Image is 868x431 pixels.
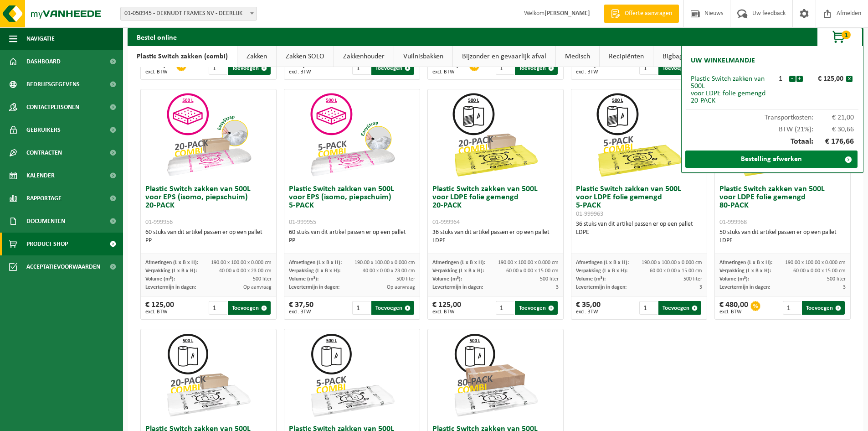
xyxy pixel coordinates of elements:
input: 1 [639,61,658,75]
div: € 125,00 [805,75,846,83]
span: 01-999968 [719,219,747,226]
img: 01-999955 [307,89,398,181]
span: Volume (m³): [145,276,175,282]
span: 190.00 x 100.00 x 0.000 cm [498,260,559,265]
input: 1 [639,301,658,315]
img: 01-999963 [594,89,685,181]
span: Offerte aanvragen [622,9,674,18]
span: 01-999955 [289,219,316,226]
span: Afmetingen (L x B x H): [145,260,198,265]
span: Contactpersonen [26,96,79,119]
input: 1 [209,61,227,75]
div: € 125,00 [432,301,461,315]
button: Toevoegen [658,301,701,315]
span: Verpakking (L x B x H): [145,268,197,274]
span: 190.00 x 100.00 x 0.000 cm [354,260,415,265]
span: excl. BTW [432,309,461,315]
span: Kalender [26,164,55,187]
a: Plastic Switch zakken (combi) [128,46,237,67]
h2: Bestel online [128,28,186,46]
img: 01-999961 [163,329,254,421]
span: Afmetingen (L x B x H): [719,260,772,265]
a: Zakkenhouder [334,46,394,67]
span: 190.00 x 100.00 x 0.000 cm [211,260,272,265]
div: PP [145,237,272,245]
a: Offerte aanvragen [604,5,679,23]
button: Toevoegen [228,61,271,75]
h2: Uw winkelmandje [686,51,760,71]
a: Bigbags [653,46,695,67]
span: Volume (m³): [719,276,749,282]
a: Zakken SOLO [277,46,334,67]
h3: Plastic Switch zakken van 500L voor LDPE folie gemengd 20-PACK [432,185,559,226]
span: € 21,00 [813,114,854,121]
div: € 70,00 [289,61,313,75]
button: Toevoegen [658,61,701,75]
input: 1 [352,61,371,75]
span: Acceptatievoorwaarden [26,255,100,278]
div: PP [289,237,415,245]
button: + [796,76,803,82]
input: 1 [352,301,371,315]
span: 3 [843,285,846,290]
span: Volume (m³): [576,276,606,282]
span: 01-050945 - DEKNUDT FRAMES NV - DEERLIJK [121,7,257,20]
span: Levertermijn in dagen: [145,285,196,290]
span: 3 [556,285,559,290]
img: 01-999956 [163,89,254,181]
div: 60 stuks van dit artikel passen er op een pallet [289,228,415,245]
span: Levertermijn in dagen: [719,285,770,290]
span: Op aanvraag [387,285,415,290]
span: 01-999956 [145,219,173,226]
span: 190.00 x 100.00 x 0.000 cm [785,260,846,265]
button: 1 [817,28,863,46]
span: 190.00 x 100.00 x 0.000 cm [642,260,702,265]
span: Afmetingen (L x B x H): [289,260,342,265]
img: 01-999960 [307,329,398,421]
span: Navigatie [26,27,55,50]
div: 60 stuks van dit artikel passen er op een pallet [145,228,272,245]
span: € 30,66 [813,126,854,133]
div: 1 [772,75,789,83]
span: Rapportage [26,187,62,210]
span: excl. BTW [289,309,313,315]
h3: Plastic Switch zakken van 500L voor EPS (isomo, piepschuim) 20-PACK [145,185,272,226]
button: Toevoegen [515,301,558,315]
strong: [PERSON_NAME] [544,10,590,17]
span: Volume (m³): [289,276,318,282]
div: € 480,00 [719,301,748,315]
span: excl. BTW [145,69,174,75]
span: Volume (m³): [432,276,462,282]
div: LDPE [719,237,846,245]
span: Afmetingen (L x B x H): [576,260,629,265]
button: Toevoegen [371,301,414,315]
div: € 125,00 [145,301,174,315]
span: 500 liter [396,276,415,282]
span: 60.00 x 0.00 x 15.00 cm [793,268,846,274]
span: 500 liter [253,276,272,282]
input: 1 [209,301,227,315]
button: Toevoegen [515,61,558,75]
div: € 35,00 [576,301,601,315]
img: 01-999964 [450,89,541,181]
span: Verpakking (L x B x H): [719,268,771,274]
span: Bedrijfsgegevens [26,73,80,96]
span: Verpakking (L x B x H): [289,268,340,274]
span: 01-050945 - DEKNUDT FRAMES NV - DEERLIJK [120,7,257,21]
span: 40.00 x 0.00 x 23.00 cm [363,268,415,274]
input: 1 [783,301,801,315]
span: Gebruikers [26,119,61,141]
div: LDPE [576,228,702,237]
a: Medisch [556,46,599,67]
span: Verpakking (L x B x H): [576,268,627,274]
div: € 240,00 [145,61,174,75]
span: excl. BTW [576,309,601,315]
span: 01-999964 [432,219,460,226]
span: 60.00 x 0.00 x 15.00 cm [650,268,702,274]
div: BTW (21%): [686,121,858,133]
h3: Plastic Switch zakken van 500L voor EPS (isomo, piepschuim) 5-PACK [289,185,415,226]
div: Totaal: [686,133,858,151]
span: Contracten [26,141,62,164]
button: Toevoegen [371,61,414,75]
span: Verpakking (L x B x H): [432,268,484,274]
